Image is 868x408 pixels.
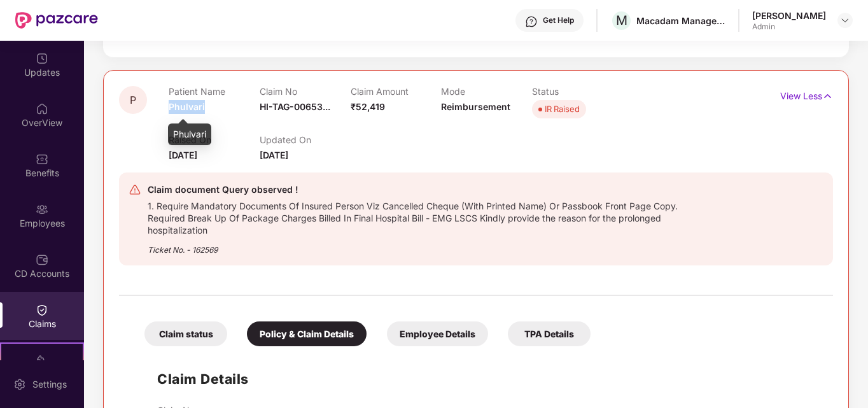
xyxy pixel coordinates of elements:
[441,101,510,112] span: Reimbursement
[545,102,580,115] div: IR Raised
[129,183,141,196] img: svg+xml;base64,PHN2ZyB4bWxucz0iaHR0cDovL3d3dy53My5vcmcvMjAwMC9zdmciIHdpZHRoPSIyNCIgaGVpZ2h0PSIyNC...
[36,203,48,216] img: svg+xml;base64,PHN2ZyBpZD0iRW1wbG95ZWVzIiB4bWxucz0iaHR0cDovL3d3dy53My5vcmcvMjAwMC9zdmciIHdpZHRoPS...
[441,86,532,97] p: Mode
[36,304,48,316] img: svg+xml;base64,PHN2ZyBpZD0iQ2xhaW0iIHhtbG5zPSJodHRwOi8vd3d3LnczLm9yZy8yMDAwL3N2ZyIgd2lkdGg9IjIwIi...
[36,102,48,115] img: svg+xml;base64,PHN2ZyBpZD0iSG9tZSIgeG1sbnM9Imh0dHA6Ly93d3cudzMub3JnLzIwMDAvc3ZnIiB3aWR0aD0iMjAiIG...
[169,134,260,145] p: Raised On
[130,95,136,106] span: P
[840,15,850,25] img: svg+xml;base64,PHN2ZyBpZD0iRHJvcGRvd24tMzJ4MzIiIHhtbG5zPSJodHRwOi8vd3d3LnczLm9yZy8yMDAwL3N2ZyIgd2...
[157,369,249,390] h1: Claim Details
[351,101,385,112] span: ₹52,419
[260,86,351,97] p: Claim No
[508,321,591,346] div: TPA Details
[36,153,48,165] img: svg+xml;base64,PHN2ZyBpZD0iQmVuZWZpdHMiIHhtbG5zPSJodHRwOi8vd3d3LnczLm9yZy8yMDAwL3N2ZyIgd2lkdGg9Ij...
[822,89,833,103] img: svg+xml;base64,PHN2ZyB4bWxucz0iaHR0cDovL3d3dy53My5vcmcvMjAwMC9zdmciIHdpZHRoPSIxNyIgaGVpZ2h0PSIxNy...
[525,15,538,28] img: svg+xml;base64,PHN2ZyBpZD0iSGVscC0zMngzMiIgeG1sbnM9Imh0dHA6Ly93d3cudzMub3JnLzIwMDAvc3ZnIiB3aWR0aD...
[260,101,330,112] span: HI-TAG-00653...
[148,182,708,197] div: Claim document Query observed !
[636,15,725,27] div: Macadam Management Services Private Limited
[616,13,627,28] span: M
[752,22,826,32] div: Admin
[387,321,488,346] div: Employee Details
[752,10,826,22] div: [PERSON_NAME]
[543,15,574,25] div: Get Help
[169,101,205,112] span: Phulvari
[15,12,98,29] img: New Pazcare Logo
[260,134,351,145] p: Updated On
[148,197,708,236] div: 1. Require Mandatory Documents Of Insured Person Viz Cancelled Cheque (With Printed Name) Or Pass...
[260,150,288,160] span: [DATE]
[169,86,260,97] p: Patient Name
[13,378,26,391] img: svg+xml;base64,PHN2ZyBpZD0iU2V0dGluZy0yMHgyMCIgeG1sbnM9Imh0dHA6Ly93d3cudzMub3JnLzIwMDAvc3ZnIiB3aW...
[247,321,367,346] div: Policy & Claim Details
[532,86,623,97] p: Status
[36,253,48,266] img: svg+xml;base64,PHN2ZyBpZD0iQ0RfQWNjb3VudHMiIGRhdGEtbmFtZT0iQ0QgQWNjb3VudHMiIHhtbG5zPSJodHRwOi8vd3...
[780,86,833,103] p: View Less
[29,378,71,391] div: Settings
[168,123,211,145] div: Phulvari
[351,86,442,97] p: Claim Amount
[36,52,48,65] img: svg+xml;base64,PHN2ZyBpZD0iVXBkYXRlZCIgeG1sbnM9Imh0dHA6Ly93d3cudzMub3JnLzIwMDAvc3ZnIiB3aWR0aD0iMj...
[148,236,708,256] div: Ticket No. - 162569
[169,150,197,160] span: [DATE]
[36,354,48,367] img: svg+xml;base64,PHN2ZyB4bWxucz0iaHR0cDovL3d3dy53My5vcmcvMjAwMC9zdmciIHdpZHRoPSIyMSIgaGVpZ2h0PSIyMC...
[144,321,227,346] div: Claim status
